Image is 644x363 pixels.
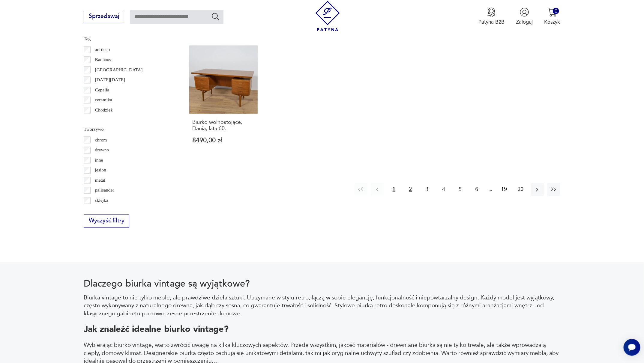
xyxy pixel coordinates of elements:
[189,45,258,158] a: Biurko wolnostojące, Dania, lata 60.Biurko wolnostojące, Dania, lata 60.8490,00 zł
[95,136,107,144] p: chrom
[95,76,125,84] p: [DATE][DATE]
[548,7,557,17] img: Ikona koszyka
[478,7,505,25] button: Patyna B2B
[84,10,124,23] button: Sprzedawaj
[193,119,255,132] h3: Biurko wolnostojące, Dania, lata 60.
[514,183,527,196] button: 20
[95,106,113,114] p: Chodzież
[404,183,417,196] button: 2
[84,14,124,19] a: Sprzedawaj
[388,183,400,196] button: 1
[437,183,450,196] button: 4
[95,66,143,74] p: [GEOGRAPHIC_DATA]
[84,35,172,43] p: Tag
[478,7,505,25] a: Ikona medaluPatyna B2B
[624,339,640,356] iframe: Smartsupp widget button
[516,19,533,25] p: Zaloguj
[498,183,511,196] button: 19
[95,207,105,214] p: szkło
[95,146,109,154] p: drewno
[478,19,505,25] p: Patyna B2B
[470,183,483,196] button: 6
[421,183,433,196] button: 3
[95,46,110,53] p: art deco
[544,19,560,25] p: Koszyk
[95,156,103,164] p: inne
[553,8,559,14] div: 0
[211,12,220,21] button: Szukaj
[95,196,108,204] p: sklejka
[313,1,343,31] img: Patyna - sklep z meblami i dekoracjami vintage
[520,7,529,17] img: Ikonka użytkownika
[84,325,560,333] h2: Jak znaleźć idealne biurko vintage?
[544,7,560,25] button: 0Koszyk
[84,125,172,133] p: Tworzywo
[516,7,533,25] button: Zaloguj
[95,96,112,104] p: ceramika
[95,176,106,184] p: metal
[84,214,129,228] button: Wyczyść filtry
[95,166,106,174] p: jesion
[84,279,560,288] h2: Dlaczego biurka vintage są wyjątkowe?
[95,56,111,64] p: Bauhaus
[84,294,560,317] p: Biurka vintage to nie tylko meble, ale prawdziwe dzieła sztuki. Utrzymane w stylu retro, łączą w ...
[95,116,112,124] p: Ćmielów
[95,186,114,194] p: palisander
[193,137,255,144] p: 8490,00 zł
[95,86,109,94] p: Cepelia
[454,183,467,196] button: 5
[487,7,496,17] img: Ikona medalu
